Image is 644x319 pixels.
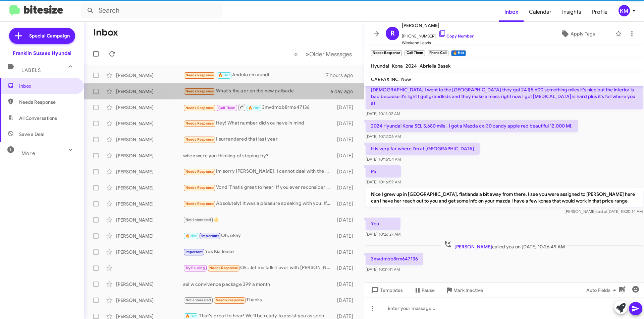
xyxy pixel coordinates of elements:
div: [PERSON_NAME] [116,72,183,79]
span: [DATE] 10:31:41 AM [366,267,400,272]
span: All Conversations [19,115,57,122]
input: Search [81,3,222,19]
span: Profile [587,2,613,22]
p: Pa [366,165,401,177]
div: [PERSON_NAME] [116,233,183,239]
span: Important [185,250,203,254]
p: Hey how you doing listen I went [DATE] to [GEOGRAPHIC_DATA] because my family live out there my a... [366,77,643,109]
span: Hyundai [371,63,389,69]
div: Vond 'That's great to hear! If you ever reconsider or have any questions about your car, feel fre... [183,184,334,191]
p: 2024 Hyundai Kona SEL 5,680 mile . I got a Mazda cx-30 candy apple red beautiful 12,000 MI. [366,120,578,132]
p: You [366,218,400,230]
div: [DATE] [334,184,359,191]
div: KM [619,5,630,16]
a: Special Campaign [9,28,75,44]
span: Try Pausing [185,266,205,270]
p: Nice I grew up in [GEOGRAPHIC_DATA], flatlands a bit away from there. I see you were assigned to ... [366,188,643,207]
span: R [390,28,395,39]
div: [DATE] [334,281,359,288]
div: Yes Kia lease [183,248,334,256]
span: Inbox [19,83,76,89]
span: [PERSON_NAME] [454,244,492,250]
div: Im sorry [PERSON_NAME], I cannot deal with the car right now. I just had a sudden death in my fam... [183,168,334,175]
span: Needs Response [185,185,214,190]
span: Weekend Leads [402,39,474,46]
small: 🔥 Hot [451,50,466,56]
div: [DATE] [334,104,359,111]
span: Needs Response [209,266,238,270]
div: [PERSON_NAME] [116,136,183,143]
span: said at [596,209,607,214]
span: 🔥 Hot [185,314,197,318]
div: [PERSON_NAME] [116,152,183,159]
span: Save a Deal [19,131,44,138]
span: [DATE] 10:12:06 AM [366,134,401,139]
div: [PERSON_NAME] [116,104,183,111]
span: [PERSON_NAME] [DATE] 10:20:14 AM [565,209,643,214]
span: Insights [557,2,587,22]
span: Needs Response [185,169,214,174]
small: Call Them [405,50,425,56]
span: Auto Fields [586,284,619,296]
span: Needs Response [216,298,244,302]
button: Previous [290,47,302,61]
span: CARFAX INC [371,76,398,82]
button: KM [613,5,637,16]
small: Needs Response [371,50,402,56]
span: Labels [21,67,41,73]
span: Call Them [218,106,236,110]
span: Abriella Basek [420,63,450,69]
span: called you on [DATE] 10:26:49 AM [441,240,568,250]
button: Auto Fields [581,284,624,296]
div: [DATE] [334,217,359,223]
a: Calendar [524,2,557,22]
span: » [306,50,309,58]
div: sel w convivence package 399 a month [183,281,334,288]
div: Oh, okay [183,232,334,240]
span: [DATE] 10:16:54 AM [366,157,401,162]
span: Pause [422,284,435,296]
div: [DATE] [334,136,359,143]
div: [DATE] [334,249,359,255]
div: [PERSON_NAME] [116,168,183,175]
span: 🔥 Hot [248,106,260,110]
div: Franklin Sussex Hyundai [13,50,71,57]
span: [DATE] 10:11:02 AM [366,111,400,116]
button: Pause [408,284,440,296]
span: Needs Response [185,106,214,110]
span: Needs Response [185,137,214,142]
div: [PERSON_NAME] [116,217,183,223]
div: [DATE] [334,297,359,304]
button: Next [302,47,356,61]
div: when were you thinking of stoping by? [183,152,334,159]
div: Thanks [183,296,334,304]
span: Not-Interested [185,218,211,222]
div: [PERSON_NAME] [116,120,183,127]
div: [PERSON_NAME] [116,88,183,95]
span: Kona [392,63,403,69]
span: Needs Response [185,202,214,206]
p: 3mvdmbb8rm647136 [366,253,423,265]
div: [DATE] [334,168,359,175]
span: 2024 [406,63,417,69]
h1: Inbox [93,27,118,38]
button: Templates [364,284,408,296]
div: What's the apr on the new palisade [183,87,330,95]
a: Inbox [499,2,524,22]
span: More [21,150,35,156]
span: [PHONE_NUMBER] [402,29,474,39]
div: [PERSON_NAME] [116,297,183,304]
div: Andulo em vundi [183,71,324,79]
span: New [401,76,411,82]
span: Needs Response [185,121,214,126]
a: Copy Number [438,33,474,38]
span: 🔥 Hot [185,234,197,238]
div: [DATE] [334,120,359,127]
div: [DATE] [334,152,359,159]
button: Apply Tags [543,28,612,40]
div: Absolutely! It was a pleasure speaking with you! If all goes well my generally frugal nephew will... [183,200,334,208]
span: Older Messages [309,51,352,58]
span: Needs Response [19,99,76,105]
span: Mark Inactive [453,284,483,296]
div: [PERSON_NAME] [116,184,183,191]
